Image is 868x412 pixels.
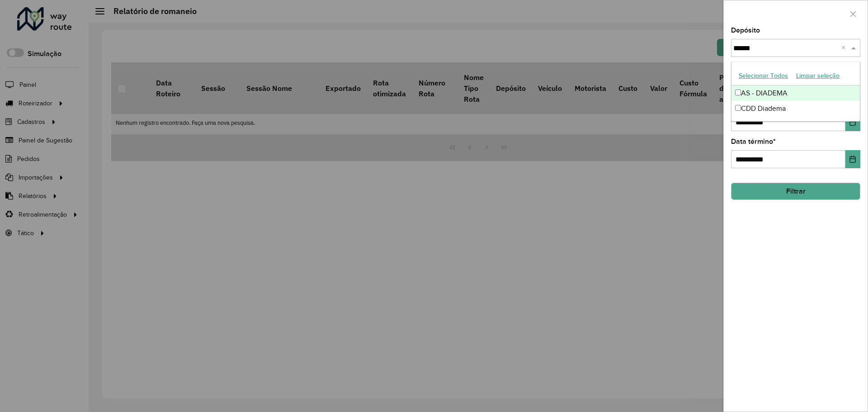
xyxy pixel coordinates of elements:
[731,85,860,101] div: AS - DIADEMA
[792,69,844,83] button: Limpar seleção
[731,62,860,122] ng-dropdown-panel: Options list
[731,25,760,36] label: Depósito
[731,101,860,116] div: CDD Diadema
[845,113,860,131] button: Choose Date
[841,43,849,53] span: Clear all
[845,150,860,168] button: Choose Date
[735,69,792,83] button: Selecionar Todos
[731,183,860,200] button: Filtrar
[731,136,776,147] label: Data término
